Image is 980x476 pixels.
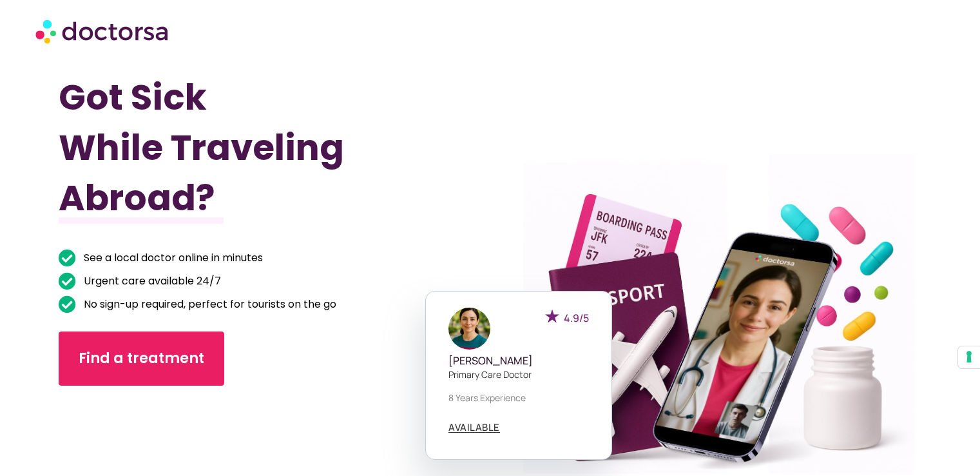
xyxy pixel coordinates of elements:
[448,422,500,433] a: AVAILABLE
[59,72,425,223] h1: Got Sick While Traveling Abroad?
[958,346,980,368] button: Your consent preferences for tracking technologies
[59,332,224,386] a: Find a treatment
[448,422,500,432] span: AVAILABLE
[81,249,263,267] span: See a local doctor online in minutes
[79,348,204,369] span: Find a treatment
[81,295,336,313] span: No sign-up required, perfect for tourists on the go
[564,311,589,325] span: 4.9/5
[448,368,589,381] p: Primary care doctor
[81,272,221,290] span: Urgent care available 24/7
[448,355,589,367] h5: [PERSON_NAME]
[448,391,589,404] p: 8 years experience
